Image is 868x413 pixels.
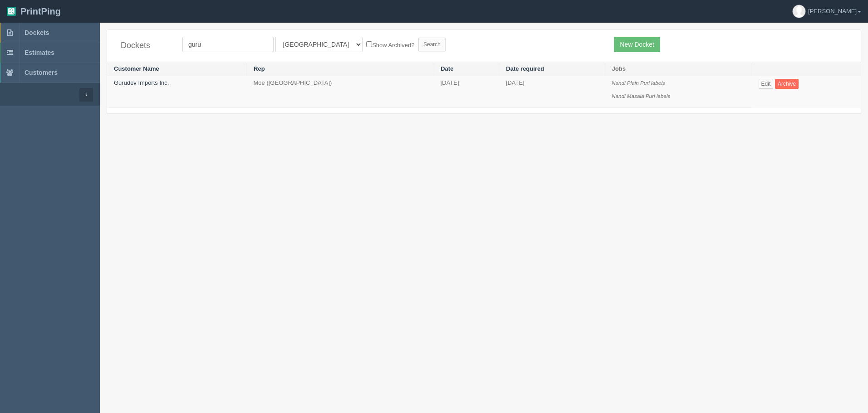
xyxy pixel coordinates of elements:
[775,79,799,89] a: Archive
[114,65,159,72] a: Customer Name
[254,65,265,72] a: Rep
[25,49,54,56] span: Estimates
[793,5,805,18] img: avatar_default-7531ab5dedf162e01f1e0bb0964e6a185e93c5c22dfe317fb01d7f8cd2b1632c.jpg
[25,29,49,36] span: Dockets
[605,62,752,76] th: Jobs
[499,76,605,108] td: [DATE]
[612,93,670,99] i: Nandi Masala Puri labels
[182,37,274,52] input: Customer Name
[366,39,414,50] label: Show Archived?
[418,38,446,51] input: Search
[366,41,372,47] input: Show Archived?
[759,79,774,89] a: Edit
[614,37,660,52] a: New Docket
[247,76,434,108] td: Moe ([GEOGRAPHIC_DATA])
[121,41,169,50] h4: Dockets
[7,7,16,16] img: logo-3e63b451c926e2ac314895c53de4908e5d424f24456219fb08d385ab2e579770.png
[612,80,665,86] i: Nandi Plain Puri labels
[506,65,544,72] a: Date required
[434,76,499,108] td: [DATE]
[25,69,58,76] span: Customers
[114,79,169,86] a: Gurudev Imports Inc.
[441,65,453,72] a: Date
